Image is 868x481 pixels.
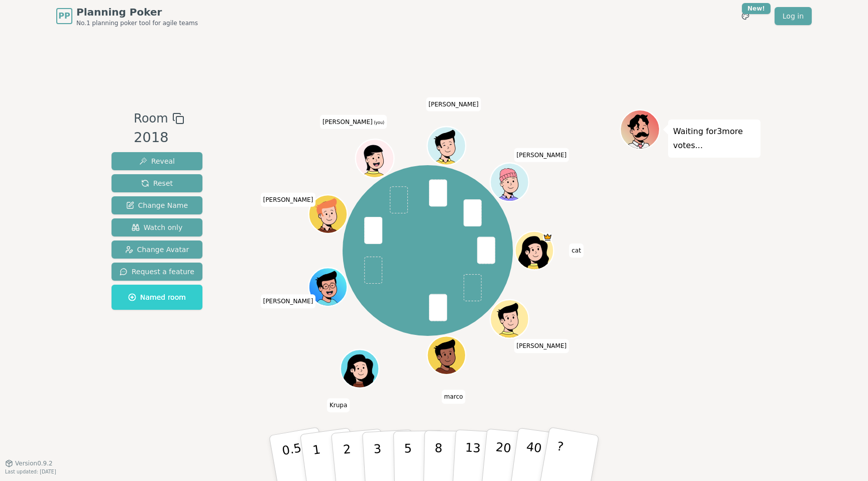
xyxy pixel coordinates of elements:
a: PPPlanning PokerNo.1 planning poker tool for agile teams [56,5,198,27]
button: Request a feature [112,263,202,281]
button: Click to change your avatar [357,140,393,176]
span: PP [58,10,70,22]
span: Click to change your name [327,398,350,412]
div: 2018 [134,128,184,148]
span: Request a feature [120,267,194,277]
span: Named room [128,292,186,302]
span: Click to change your name [426,97,481,111]
span: (you) [373,121,385,125]
button: Watch only [112,218,202,236]
span: Click to change your name [514,148,569,162]
button: New! [736,7,754,25]
button: Reset [112,174,202,192]
button: Named room [112,285,202,310]
span: Change Avatar [125,245,189,255]
span: Click to change your name [442,390,466,404]
span: Reveal [139,156,175,166]
p: Waiting for 3 more votes... [673,125,755,153]
button: Change Avatar [112,240,202,259]
span: Change Name [126,200,188,210]
span: Click to change your name [514,339,569,353]
span: Click to change your name [569,244,584,258]
button: Change Name [112,196,202,214]
button: Reveal [112,152,202,170]
span: Click to change your name [261,294,316,308]
span: Reset [141,178,173,188]
span: Last updated: [DATE] [5,469,56,474]
span: Click to change your name [320,115,387,129]
span: Click to change your name [261,193,316,207]
span: Planning Poker [76,5,198,19]
span: Watch only [132,222,183,232]
div: New! [742,3,771,14]
span: Room [134,109,168,128]
span: No.1 planning poker tool for agile teams [76,19,198,27]
a: Log in [775,7,812,25]
span: Version 0.9.2 [15,459,53,467]
span: cat is the host [542,232,552,242]
button: Version0.9.2 [5,459,53,467]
